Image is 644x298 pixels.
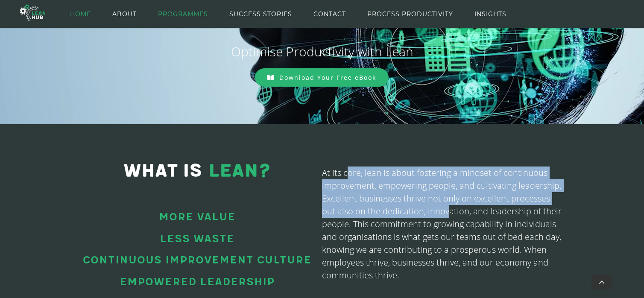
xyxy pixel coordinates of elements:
[208,160,271,182] span: LEAN?
[83,210,311,288] span: More Value Less waste Continuous improvement culture Empowered leadership
[20,1,45,24] img: The Lean Hub | Optimising productivity with Lean Logo
[231,43,413,60] span: Optimise Productivity with Lean
[255,68,389,87] a: Download Your Free eBook
[279,73,376,82] span: Download Your Free eBook
[322,167,562,282] p: At its core, lean is about fostering a mindset of continuous improvement, empowering people, and ...
[123,160,202,182] span: WHAT IS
